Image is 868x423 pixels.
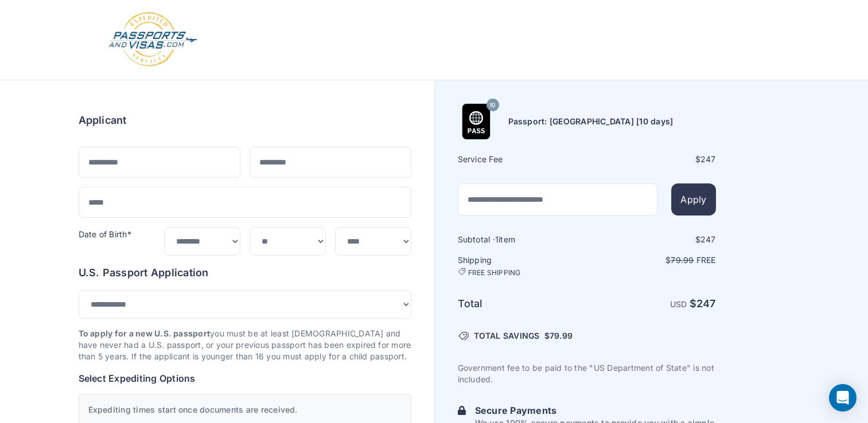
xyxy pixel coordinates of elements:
strong: To apply for a new U.S. passport [79,328,211,338]
span: USD [670,299,687,309]
h6: Subtotal · item [458,234,586,245]
strong: $ [690,297,716,310]
p: Government fee to be paid to the "US Department of State" is not included. [458,362,716,385]
h6: U.S. Passport Application [79,265,411,281]
img: Product Name [458,104,494,139]
button: Apply [671,183,715,216]
span: 79.99 [671,255,694,265]
h6: Select Expediting Options [79,371,411,385]
h6: Shipping [458,254,586,277]
h6: Passport: [GEOGRAPHIC_DATA] [10 days] [508,116,674,127]
span: 247 [700,234,716,244]
h6: Total [458,296,586,312]
span: 247 [696,297,716,310]
span: 247 [700,154,716,164]
span: TOTAL SAVINGS [474,330,540,342]
div: $ [588,154,716,165]
span: 79.99 [550,331,573,340]
div: $ [588,234,716,245]
span: 10 [489,98,495,113]
p: you must be at least [DEMOGRAPHIC_DATA] and have never had a U.S. passport, or your previous pass... [79,328,411,362]
span: 1 [495,234,499,244]
img: Logo [107,11,198,68]
h6: Secure Payments [475,404,716,417]
h6: Applicant [79,112,127,128]
span: Free [696,255,716,265]
label: Date of Birth* [79,229,131,239]
div: Open Intercom Messenger [829,384,857,412]
p: $ [588,254,716,266]
span: $ [544,330,573,342]
h6: Service Fee [458,154,586,165]
span: FREE SHIPPING [468,268,521,277]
